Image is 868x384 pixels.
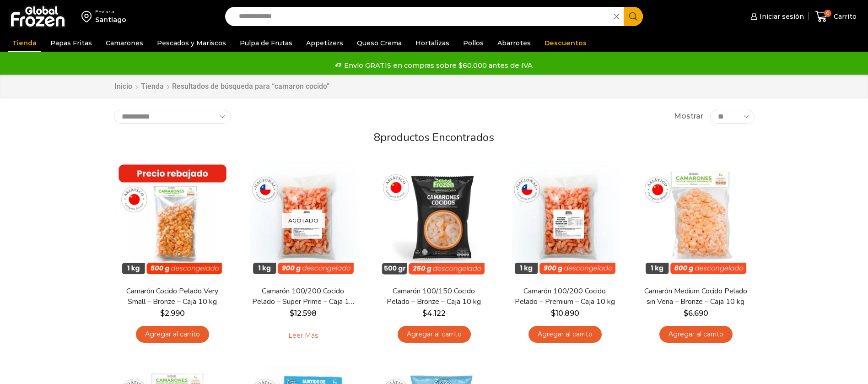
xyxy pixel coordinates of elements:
[95,9,126,15] div: Enviar a
[551,309,579,318] bdi: 10.890
[380,130,494,145] span: productos encontrados
[290,309,294,318] span: $
[684,309,708,318] bdi: 6.690
[274,326,332,345] a: Leé más sobre “Camarón 100/200 Cocido Pelado - Super Prime - Caja 10 kg”
[422,309,446,318] bdi: 4.122
[493,34,535,52] a: Abarrotes
[824,10,831,17] span: 0
[172,82,329,91] h1: Resultados de búsqueda para “camaron cocido”
[398,326,471,343] a: Agregar al carrito: “Camarón 100/150 Cocido Pelado - Bronze - Caja 10 kg”
[114,81,133,92] a: Inicio
[140,81,164,92] a: Tienda
[119,286,225,307] a: Camarón Cocido Pelado Very Small – Bronze – Caja 10 kg
[302,34,348,52] a: Appetizers
[540,34,591,52] a: Descuentos
[282,213,325,228] p: Agotado
[643,286,748,307] a: Camarón Medium Cocido Pelado sin Vena – Bronze – Caja 10 kg
[374,130,380,145] span: 8
[235,34,297,52] a: Pulpa de Frutas
[551,309,555,318] span: $
[831,12,857,21] span: Carrito
[95,15,126,24] div: Santiago
[528,326,602,343] a: Agregar al carrito: “Camarón 100/200 Cocido Pelado - Premium - Caja 10 kg”
[152,34,231,52] a: Pescados y Mariscos
[813,6,859,27] a: 0 Carrito
[422,309,427,318] span: $
[290,309,317,318] bdi: 12.598
[8,34,41,52] a: Tienda
[757,12,804,21] span: Iniciar sesión
[250,286,356,307] a: Camarón 100/200 Cocido Pelado – Super Prime – Caja 10 kg
[659,326,733,343] a: Agregar al carrito: “Camarón Medium Cocido Pelado sin Vena - Bronze - Caja 10 kg”
[458,34,488,52] a: Pollos
[684,309,688,318] span: $
[160,309,165,318] span: $
[352,34,406,52] a: Queso Crema
[114,81,329,92] nav: Breadcrumb
[46,34,97,52] a: Papas Fritas
[114,110,231,124] select: Pedido de la tienda
[136,326,209,343] a: Agregar al carrito: “Camarón Cocido Pelado Very Small - Bronze - Caja 10 kg”
[748,7,804,26] a: Iniciar sesión
[411,34,454,52] a: Hortalizas
[101,34,148,52] a: Camarones
[81,9,95,24] img: address-field-icon.svg
[674,111,703,122] span: Mostrar
[381,286,486,307] a: Camarón 100/150 Cocido Pelado – Bronze – Caja 10 kg
[624,7,643,26] button: Search button
[160,309,185,318] bdi: 2.990
[512,286,617,307] a: Camarón 100/200 Cocido Pelado – Premium – Caja 10 kg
